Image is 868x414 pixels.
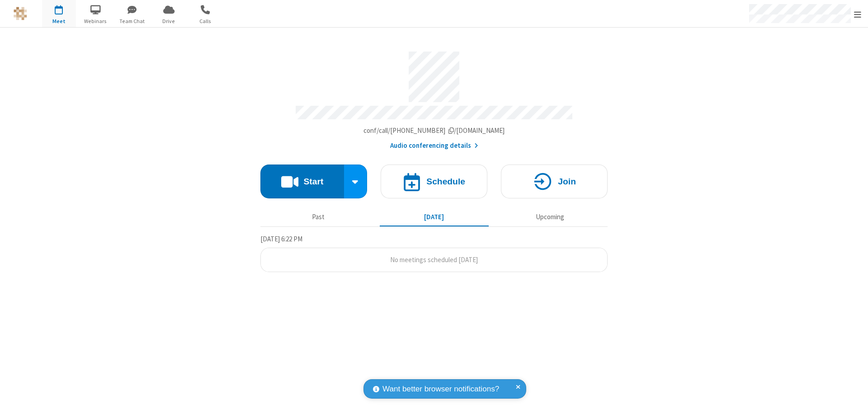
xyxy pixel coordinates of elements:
[260,235,302,243] span: [DATE] 6:22 PM
[363,126,505,136] button: Copy my meeting room linkCopy my meeting room link
[426,177,465,186] h4: Schedule
[344,165,368,198] div: Start conference options
[260,165,344,198] button: Start
[115,17,149,25] span: Team Chat
[189,17,222,25] span: Calls
[495,208,604,226] button: Upcoming
[14,7,27,20] img: QA Selenium DO NOT DELETE OR CHANGE
[42,17,76,25] span: Meet
[390,141,478,151] button: Audio conferencing details
[152,17,186,25] span: Drive
[501,165,608,198] button: Join
[390,255,478,264] span: No meetings scheduled [DATE]
[79,17,113,25] span: Webinars
[264,208,373,226] button: Past
[260,234,608,273] section: Today's Meetings
[381,165,487,198] button: Schedule
[558,177,576,186] h4: Join
[380,208,489,226] button: [DATE]
[845,390,861,408] iframe: Chat
[363,126,505,135] span: Copy my meeting room link
[303,177,323,186] h4: Start
[382,383,499,395] span: Want better browser notifications?
[260,45,608,151] section: Account details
